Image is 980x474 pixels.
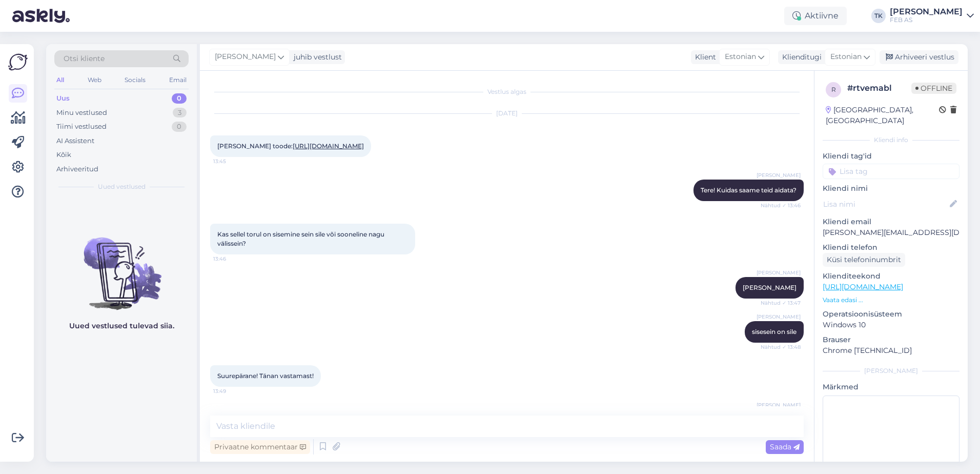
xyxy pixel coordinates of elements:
[210,87,804,96] div: Vestlus algas
[56,122,107,132] div: Tiimi vestlused
[167,73,189,87] div: Email
[823,135,959,145] div: Kliendi info
[215,51,276,63] span: [PERSON_NAME]
[823,382,959,392] p: Märkmed
[217,142,364,150] span: [PERSON_NAME] toode:
[290,52,342,63] div: juhib vestlust
[826,105,939,126] div: [GEOGRAPHIC_DATA], [GEOGRAPHIC_DATA]
[54,73,66,87] div: All
[823,271,959,282] p: Klienditeekond
[823,253,905,267] div: Küsi telefoninumbrit
[64,53,105,64] span: Otsi kliente
[823,282,903,291] a: [URL][DOMAIN_NAME]
[210,109,804,118] div: [DATE]
[823,199,948,210] input: Lisa nimi
[871,9,886,23] div: TK
[173,108,187,118] div: 3
[778,52,822,63] div: Klienditugi
[69,321,174,331] p: Uued vestlused tulevad siia.
[213,387,252,395] span: 13:49
[911,83,956,94] span: Offline
[210,440,310,454] div: Privaatne kommentaar
[752,328,797,335] span: sisesein on sile
[213,255,252,263] span: 13:46
[831,86,836,93] span: r
[761,343,801,351] span: Nähtud ✓ 13:48
[56,136,94,146] div: AI Assistent
[217,230,386,247] span: Kas sellel torul on sisemine sein sile või sooneline nagu välissein?
[122,73,148,87] div: Socials
[823,164,959,179] input: Lisa tag
[56,108,107,118] div: Minu vestlused
[890,16,963,24] div: FEB AS
[757,401,801,409] span: [PERSON_NAME]
[757,171,801,179] span: [PERSON_NAME]
[823,242,959,253] p: Kliendi telefon
[725,51,756,63] span: Estonian
[823,366,959,376] div: [PERSON_NAME]
[691,52,716,63] div: Klient
[761,202,801,209] span: Nähtud ✓ 13:46
[830,51,862,63] span: Estonian
[823,320,959,330] p: Windows 10
[823,227,959,238] p: [PERSON_NAME][EMAIL_ADDRESS][DOMAIN_NAME]
[823,295,959,305] p: Vaata edasi ...
[172,122,187,132] div: 0
[880,50,958,64] div: Arhiveeri vestlus
[823,345,959,356] p: Chrome [TECHNICAL_ID]
[8,52,28,72] img: Askly Logo
[847,82,911,94] div: # rtvemabl
[86,73,104,87] div: Web
[172,93,187,104] div: 0
[757,313,801,321] span: [PERSON_NAME]
[823,334,959,345] p: Brauser
[293,142,364,150] a: [URL][DOMAIN_NAME]
[46,219,197,311] img: No chats
[823,309,959,320] p: Operatsioonisüsteem
[98,182,146,191] span: Uued vestlused
[56,164,98,174] div: Arhiveeritud
[217,372,314,380] span: Suurepärane! Tänan vastamast!
[823,216,959,227] p: Kliendi email
[770,442,800,451] span: Saada
[784,7,847,25] div: Aktiivne
[761,299,801,307] span: Nähtud ✓ 13:47
[701,186,797,194] span: Tere! Kuidas saame teid aidata?
[890,8,974,24] a: [PERSON_NAME]FEB AS
[757,269,801,276] span: [PERSON_NAME]
[56,93,70,104] div: Uus
[823,183,959,194] p: Kliendi nimi
[823,151,959,162] p: Kliendi tag'id
[213,157,252,165] span: 13:45
[56,150,71,160] div: Kõik
[890,8,963,16] div: [PERSON_NAME]
[743,284,797,291] span: [PERSON_NAME]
